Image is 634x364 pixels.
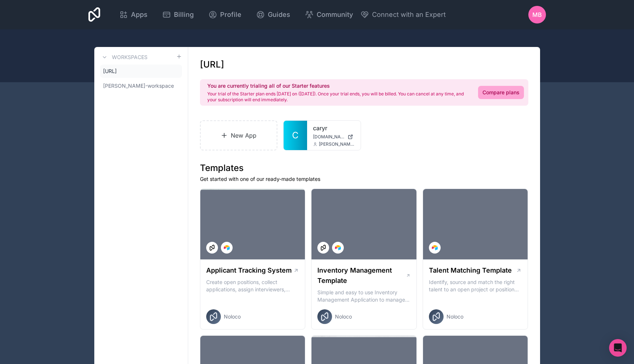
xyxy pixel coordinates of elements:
span: Noloco [224,313,241,320]
span: MB [532,10,542,19]
span: [DOMAIN_NAME] [313,134,345,140]
a: [DOMAIN_NAME] [313,134,355,140]
h2: You are currently trialing all of our Starter features [207,82,469,90]
p: Identify, source and match the right talent to an open project or position with our Talent Matchi... [429,279,522,293]
a: Workspaces [100,53,147,62]
h1: Talent Matching Template [429,265,512,276]
img: Airtable Logo [432,245,438,251]
img: Airtable Logo [335,245,341,251]
span: [URL] [103,68,117,75]
a: Apps [113,7,153,23]
span: Guides [268,10,290,20]
span: [PERSON_NAME][EMAIL_ADDRESS] [319,141,355,147]
h3: Workspaces [112,54,147,61]
span: Noloco [447,313,463,320]
h1: Templates [200,162,528,174]
p: Get started with one of our ready-made templates [200,175,528,183]
p: Your trial of the Starter plan ends [DATE] on ([DATE]). Once your trial ends, you will be billed.... [207,91,469,103]
a: Guides [250,7,296,23]
p: Create open positions, collect applications, assign interviewers, centralise candidate feedback a... [206,279,299,293]
h1: [URL] [200,59,224,70]
span: C [292,130,299,141]
h1: Applicant Tracking System [206,265,292,276]
span: Profile [220,10,241,20]
span: Connect with an Expert [372,10,446,20]
span: [PERSON_NAME]-workspace [103,82,174,90]
a: Compare plans [478,86,524,99]
span: Community [317,10,353,20]
a: Community [299,7,359,23]
h1: Inventory Management Template [317,265,405,286]
button: Connect with an Expert [360,10,446,20]
img: Airtable Logo [224,245,230,251]
a: caryr [313,124,355,132]
a: [URL] [100,65,182,78]
a: [PERSON_NAME]-workspace [100,79,182,92]
span: Noloco [335,313,352,320]
a: Profile [203,7,247,23]
a: C [284,121,307,150]
span: Apps [131,10,147,20]
span: Billing [174,10,194,20]
a: New App [200,120,278,150]
a: Billing [156,7,200,23]
p: Simple and easy to use Inventory Management Application to manage your stock, orders and Manufact... [317,289,411,303]
div: Open Intercom Messenger [609,339,627,357]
